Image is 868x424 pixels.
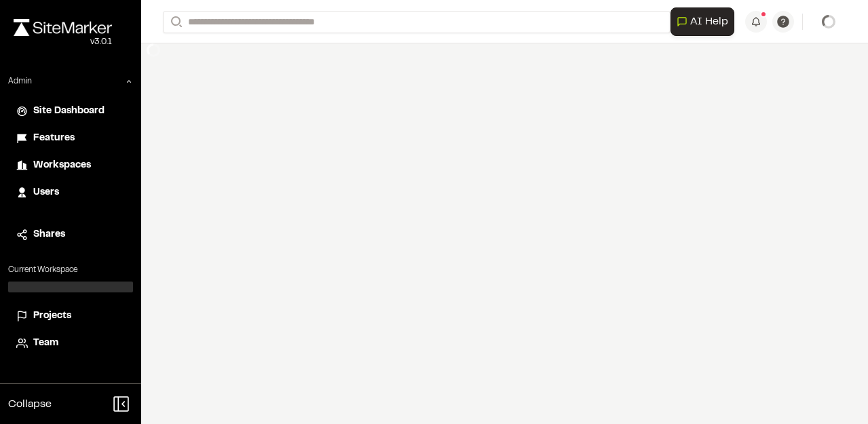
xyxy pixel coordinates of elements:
div: Oh geez...please don't... [14,36,112,48]
span: Users [33,185,59,200]
span: Team [33,336,58,351]
a: Users [16,185,125,200]
span: Features [33,131,75,146]
a: Features [16,131,125,146]
button: Open AI Assistant [671,7,734,36]
span: Workspaces [33,158,91,173]
span: AI Help [690,14,728,30]
span: Projects [33,309,71,324]
p: Current Workspace [8,264,133,276]
div: Open AI Assistant [671,7,740,36]
span: Site Dashboard [33,104,105,119]
a: Shares [16,227,125,242]
a: Team [16,336,125,351]
button: Search [163,11,187,33]
p: Admin [8,75,32,88]
span: Shares [33,227,65,242]
img: rebrand.png [14,19,112,36]
a: Workspaces [16,158,125,173]
span: Collapse [8,396,52,412]
a: Projects [16,309,125,324]
a: Site Dashboard [16,104,125,119]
